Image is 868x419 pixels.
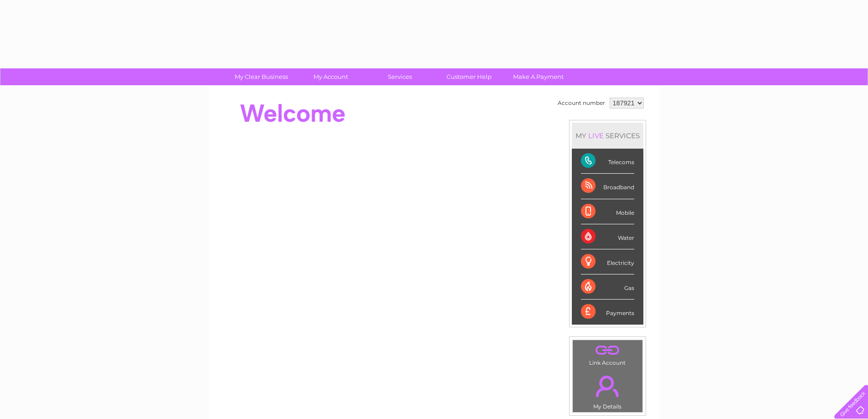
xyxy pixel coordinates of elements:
div: Gas [581,274,634,300]
a: My Clear Business [224,68,299,85]
a: . [575,370,640,402]
div: Water [581,224,634,249]
a: Services [362,68,437,85]
a: . [575,342,640,358]
div: Payments [581,300,634,324]
div: Telecoms [581,149,634,174]
a: Customer Help [431,68,507,85]
div: LIVE [586,131,606,140]
div: Mobile [581,199,634,224]
div: Electricity [581,249,634,274]
td: My Details [572,368,643,413]
div: Broadband [581,174,634,199]
a: Make A Payment [501,68,576,85]
td: Link Account [572,340,643,368]
a: My Account [293,68,368,85]
td: Account number [555,95,607,111]
div: MY SERVICES [572,123,643,149]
